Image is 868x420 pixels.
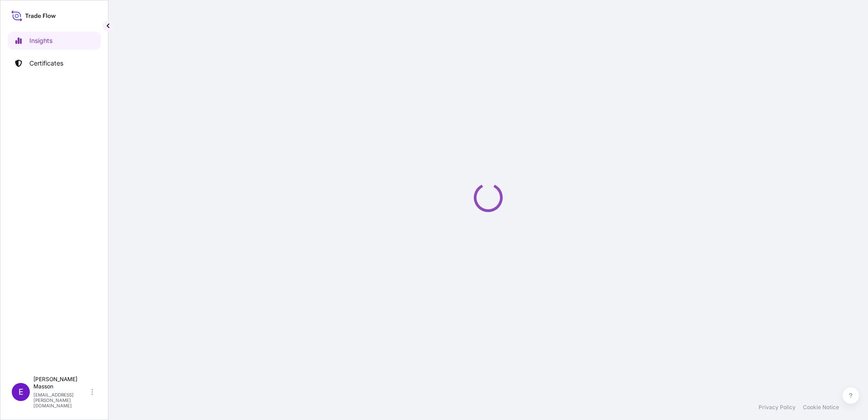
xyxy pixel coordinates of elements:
[803,404,839,411] a: Cookie Notice
[29,59,63,68] p: Certificates
[759,404,796,411] a: Privacy Policy
[19,387,24,396] span: E
[33,376,90,390] p: [PERSON_NAME] Masson
[8,32,101,50] a: Insights
[8,54,101,72] a: Certificates
[33,392,90,408] p: [EMAIL_ADDRESS][PERSON_NAME][DOMAIN_NAME]
[29,36,52,45] p: Insights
